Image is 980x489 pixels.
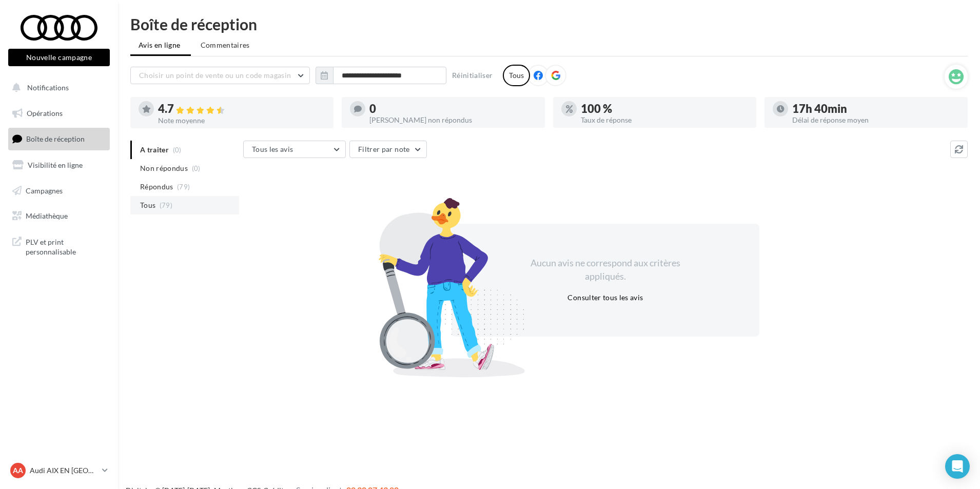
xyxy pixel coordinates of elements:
span: Répondus [140,182,173,192]
a: Boîte de réception [6,128,112,150]
a: Opérations [6,103,112,124]
button: Nouvelle campagne [8,49,110,66]
button: Notifications [6,77,108,99]
span: (79) [160,201,172,209]
span: Médiathèque [26,211,68,220]
span: (0) [192,164,201,172]
button: Consulter tous les avis [563,291,647,304]
div: Délai de réponse moyen [792,116,959,124]
p: Audi AIX EN [GEOGRAPHIC_DATA] [30,465,98,476]
div: [PERSON_NAME] non répondus [369,116,537,124]
span: PLV et print personnalisable [26,235,106,257]
button: Choisir un point de vente ou un code magasin [130,67,310,84]
a: Médiathèque [6,205,112,227]
span: Non répondus [140,163,188,173]
div: Note moyenne [158,117,325,124]
span: Boîte de réception [26,134,85,143]
span: Opérations [27,109,63,118]
button: Réinitialiser [448,69,497,82]
span: Commentaires [201,40,250,50]
span: Tous [140,200,155,210]
div: 17h 40min [792,103,959,114]
div: 0 [369,103,537,114]
span: Campagnes [26,186,63,194]
button: Filtrer par note [349,141,427,158]
span: Visibilité en ligne [28,161,83,169]
div: Open Intercom Messenger [945,454,970,479]
a: PLV et print personnalisable [6,231,112,261]
div: Taux de réponse [581,116,748,124]
div: Tous [503,65,530,86]
a: AA Audi AIX EN [GEOGRAPHIC_DATA] [8,461,110,480]
span: AA [13,465,23,476]
span: (79) [177,183,190,191]
div: 4.7 [158,103,325,115]
div: Boîte de réception [130,16,968,32]
a: Visibilité en ligne [6,154,112,176]
span: Choisir un point de vente ou un code magasin [139,71,291,80]
div: 100 % [581,103,748,114]
span: Tous les avis [252,145,293,153]
a: Campagnes [6,180,112,202]
button: Tous les avis [243,141,346,158]
span: Notifications [27,83,69,92]
div: Aucun avis ne correspond aux critères appliqués. [517,257,694,283]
